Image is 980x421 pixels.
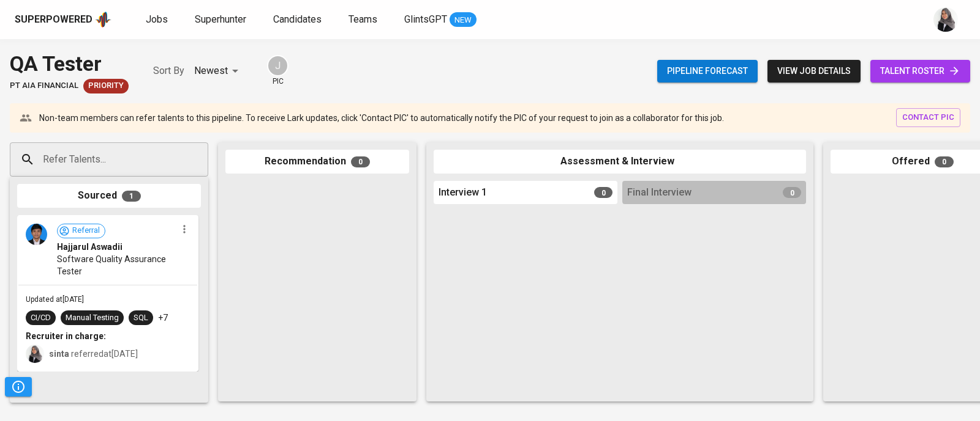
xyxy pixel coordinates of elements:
p: Sort By [153,64,184,78]
span: Pipeline forecast [667,64,748,79]
div: pic [267,55,288,87]
a: Teams [349,12,380,27]
span: PT AIA FINANCIAL [10,80,78,92]
img: de9a81864614b59d33dbd41f398637c5.jpg [26,224,47,245]
span: Interview 1 [439,186,487,200]
b: sinta [49,349,69,359]
div: New Job received from Demand Team [83,79,129,93]
div: Recommendation [225,150,409,174]
p: Newest [194,64,228,78]
a: Candidates [273,12,324,27]
span: referred at [DATE] [49,349,138,359]
span: Teams [349,13,377,25]
div: Sourced [17,184,201,208]
a: Superpoweredapp logo [15,10,111,29]
span: Hajjarul Aswadii [57,241,123,253]
button: Pipeline Triggers [5,377,32,397]
span: talent roster [880,64,960,79]
img: sinta.windasari@glints.com [933,7,958,32]
p: +7 [158,312,168,324]
div: Assessment & Interview [434,150,806,174]
span: 0 [935,156,954,167]
span: 0 [783,187,801,198]
span: Superhunter [195,13,246,25]
span: Final Interview [627,186,692,200]
span: GlintsGPT [404,13,447,25]
a: talent roster [870,60,970,82]
span: view job details [777,64,851,79]
button: view job details [767,60,861,82]
span: Updated at [DATE] [26,295,84,304]
div: J [267,55,288,76]
span: Jobs [146,13,168,25]
button: Open [202,158,204,161]
button: contact pic [896,108,960,127]
span: 1 [122,191,141,202]
button: Pipeline forecast [657,60,758,82]
span: Software Quality Assurance Tester [57,253,176,277]
span: Priority [83,80,129,92]
img: app logo [95,10,111,29]
span: 0 [351,156,370,167]
a: Jobs [146,12,170,27]
div: SQL [134,312,148,324]
span: NEW [450,14,477,26]
img: sinta.windasari@glints.com [26,345,44,363]
span: Candidates [273,13,322,25]
a: GlintsGPT NEW [404,12,477,27]
span: contact pic [902,111,954,125]
b: Recruiter in charge: [26,331,106,341]
span: 0 [594,187,612,198]
a: Superhunter [195,12,249,27]
p: Non-team members can refer talents to this pipeline. To receive Lark updates, click 'Contact PIC'... [39,112,724,124]
div: Superpowered [15,13,92,27]
div: Newest [194,60,243,82]
div: QA Tester [10,49,129,79]
div: Manual Testing [66,312,119,324]
div: CI/CD [31,312,51,324]
span: Referral [67,225,105,236]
